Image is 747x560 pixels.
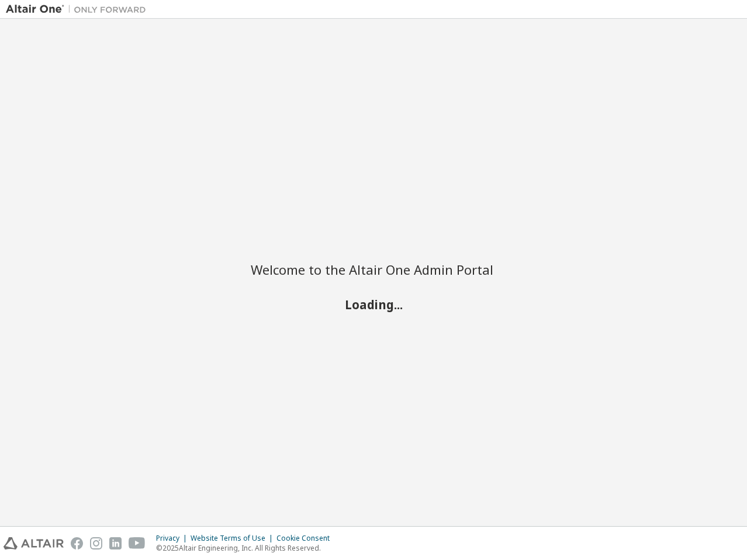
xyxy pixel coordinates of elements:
img: altair_logo.svg [4,537,64,549]
div: Cookie Consent [276,534,337,543]
h2: Loading... [251,297,496,312]
img: Altair One [6,4,152,15]
h2: Welcome to the Altair One Admin Portal [251,261,496,278]
p: © 2025 Altair Engineering, Inc. All Rights Reserved. [156,543,337,553]
img: youtube.svg [129,537,146,549]
img: linkedin.svg [109,537,122,549]
img: instagram.svg [90,537,102,549]
img: facebook.svg [71,537,83,549]
div: Website Terms of Use [191,534,276,543]
div: Privacy [156,534,191,543]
